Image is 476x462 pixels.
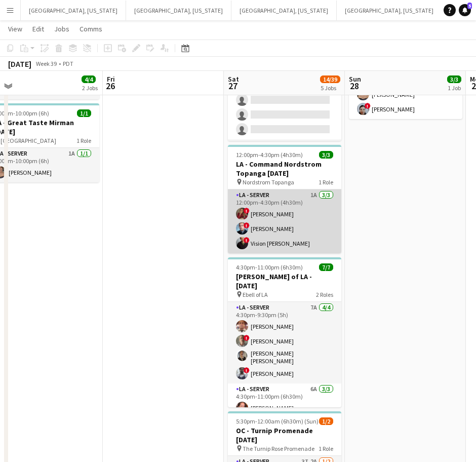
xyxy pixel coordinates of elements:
[243,445,314,452] span: The Turnip Rose Promenade
[228,75,341,139] app-card-role: LA - Server0/31:30pm-10:00pm (8h30m)
[228,74,239,84] span: Sat
[32,24,44,33] span: Edit
[244,222,250,228] span: !
[349,74,361,84] span: Sun
[50,22,73,35] a: Jobs
[77,109,91,117] span: 1/1
[319,417,333,425] span: 1/2
[243,291,268,298] span: Ebell of LA
[459,4,471,16] a: 5
[231,1,337,20] button: [GEOGRAPHIC_DATA], [US_STATE]
[447,75,461,83] span: 3/3
[243,178,294,186] span: Nordstrom Topanga
[4,22,26,35] a: View
[365,103,371,109] span: !
[54,24,69,33] span: Jobs
[319,263,333,271] span: 7/7
[319,151,333,159] span: 3/3
[226,80,239,92] span: 27
[467,3,472,9] span: 5
[448,84,461,92] div: 1 Job
[63,60,73,67] div: PDT
[28,22,48,35] a: Edit
[228,257,341,407] app-job-card: 4:30pm-11:00pm (6h30m)7/7[PERSON_NAME] of LA - [DATE] Ebell of LA2 RolesLA - Server7A4/44:30pm-9:...
[321,84,340,92] div: 5 Jobs
[236,417,319,425] span: 5:30pm-12:00am (6h30m) (Sun)
[319,178,333,186] span: 1 Role
[126,1,231,20] button: [GEOGRAPHIC_DATA], [US_STATE]
[228,189,341,253] app-card-role: LA - Server1A3/312:00pm-4:30pm (4h30m)![PERSON_NAME]![PERSON_NAME]!Vision [PERSON_NAME]
[228,160,341,178] h3: LA - Command Nordstrom Topanga [DATE]
[228,145,341,253] app-job-card: 12:00pm-4:30pm (4h30m)3/3LA - Command Nordstrom Topanga [DATE] Nordstrom Topanga1 RoleLA - Server...
[347,80,361,92] span: 28
[8,24,22,33] span: View
[1,137,56,144] span: [GEOGRAPHIC_DATA]
[244,237,250,243] span: !
[75,22,106,35] a: Comms
[33,60,59,67] span: Week 39
[320,75,340,83] span: 14/39
[82,84,98,92] div: 2 Jobs
[244,367,250,373] span: !
[80,24,102,33] span: Comms
[319,445,333,452] span: 1 Role
[21,1,126,20] button: [GEOGRAPHIC_DATA], [US_STATE]
[244,208,250,214] span: !
[244,335,250,341] span: !
[228,383,341,447] app-card-role: LA - Server6A3/34:30pm-11:00pm (6h30m)[PERSON_NAME]
[337,1,442,20] button: [GEOGRAPHIC_DATA], [US_STATE]
[316,291,333,298] span: 2 Roles
[236,151,303,159] span: 12:00pm-4:30pm (4h30m)
[228,426,341,444] h3: OC - Turnip Promenade [DATE]
[82,75,96,83] span: 4/4
[105,80,115,92] span: 26
[76,137,91,144] span: 1 Role
[236,263,303,271] span: 4:30pm-11:00pm (6h30m)
[228,302,341,383] app-card-role: LA - Server7A4/44:30pm-9:30pm (5h)[PERSON_NAME]![PERSON_NAME][PERSON_NAME] [PERSON_NAME]![PERSON_...
[8,59,31,69] div: [DATE]
[107,74,115,84] span: Fri
[228,272,341,290] h3: [PERSON_NAME] of LA - [DATE]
